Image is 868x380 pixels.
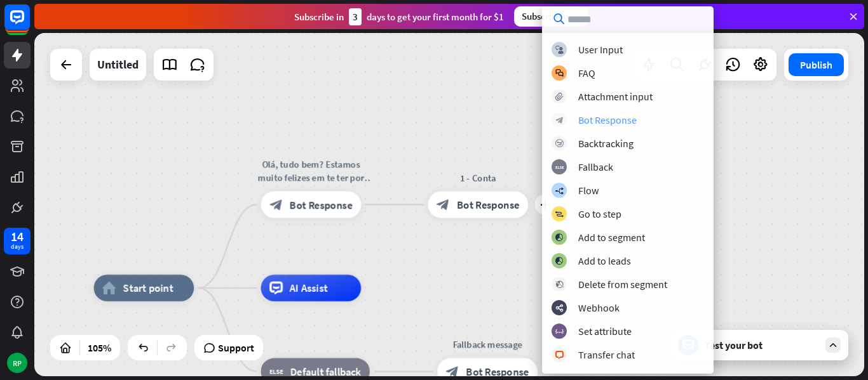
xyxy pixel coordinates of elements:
i: block_attachment [555,93,564,101]
div: Add to segment [578,231,645,244]
i: block_bot_response [555,116,564,124]
i: block_user_input [555,46,564,54]
i: block_fallback [555,163,564,171]
div: 105% [84,337,115,358]
i: builder_tree [555,187,564,195]
span: Bot Response [290,198,353,211]
i: block_add_to_segment [555,257,564,265]
span: Start point [123,281,173,294]
div: User Input [578,43,623,56]
i: block_bot_response [446,365,459,378]
div: Untitled [97,49,139,81]
i: block_bot_response [269,198,283,211]
i: home_2 [102,281,116,294]
i: block_fallback [269,365,283,378]
div: Bot Response [578,114,637,126]
div: 14 [11,231,24,242]
span: Bot Response [457,198,520,211]
div: Flow [578,184,599,197]
div: Delete from segment [578,278,667,291]
div: FAQ [578,67,595,79]
div: Transfer chat [578,348,635,361]
i: block_faq [555,69,564,77]
i: block_livechat [555,351,564,359]
div: 1 - Conta [418,171,538,185]
div: Add to leads [578,254,631,267]
button: Publish [789,53,844,76]
i: block_add_to_segment [555,233,564,242]
div: days [11,242,24,251]
div: Fallback message [427,338,547,351]
div: Backtracking [578,137,634,150]
i: webhooks [555,304,564,312]
div: Olá, tudo bem? Estamos muito felizes em te ter por aqui, como posso te ajudar hoje? [251,158,371,185]
div: Subscribe now [514,6,588,27]
i: plus [540,200,550,209]
i: block_delete_from_segment [555,280,564,289]
span: Default fallback [290,365,361,378]
span: AI Assist [290,281,328,294]
i: block_goto [555,210,564,218]
i: block_bot_response [437,198,450,211]
div: 3 [349,8,362,25]
div: Fallback [578,161,613,173]
div: Subscribe in days to get your first month for $1 [294,8,504,25]
i: block_set_attribute [555,327,564,336]
span: Support [218,337,254,358]
div: Test your bot [705,339,819,351]
i: block_backtracking [555,140,564,148]
div: Set attribute [578,325,632,337]
a: 14 days [4,228,31,254]
div: Go to step [578,207,621,220]
div: Webhook [578,301,620,314]
div: RP [7,353,27,373]
span: Bot Response [466,365,529,378]
div: Attachment input [578,90,653,103]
